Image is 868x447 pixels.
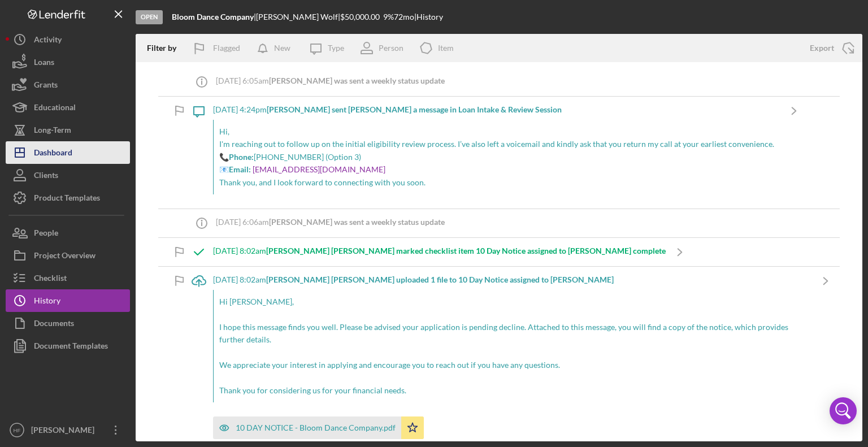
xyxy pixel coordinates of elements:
[274,37,290,59] div: New
[219,359,806,371] p: We appreciate your interest in applying and encourage you to reach out if you have any questions.
[219,125,774,138] p: Hi,
[269,217,445,227] b: [PERSON_NAME] was sent a weekly status update
[340,12,383,21] div: $50,000.00
[34,119,71,144] div: Long-Term
[172,12,254,21] b: Bloom Dance Company
[6,119,130,141] button: Long-Term
[6,289,130,312] button: History
[6,419,130,441] button: HF[PERSON_NAME]
[219,321,806,346] p: I hope this message finds you well. Please be advised your application is pending decline. Attach...
[219,384,806,397] p: Thank you for considering us for your financial needs.
[219,151,774,176] p: 📞 [PHONE_NUMBER] (Option 3) 📧
[6,244,130,267] button: Project Overview
[269,76,445,85] b: [PERSON_NAME] was sent a weekly status update
[34,164,58,189] div: Clients
[34,96,76,121] div: Educational
[6,164,130,186] button: Clients
[213,37,240,59] div: Flagged
[34,267,67,292] div: Checklist
[34,312,74,337] div: Documents
[383,12,394,21] div: 9 %
[216,218,445,227] div: [DATE] 6:06am
[34,335,108,360] div: Document Templates
[328,44,344,53] div: Type
[6,51,130,73] button: Loans
[229,152,254,162] strong: Phone:
[830,397,857,424] div: Open Intercom Messenger
[34,73,58,99] div: Grants
[34,141,72,167] div: Dashboard
[253,164,385,174] a: [EMAIL_ADDRESS][DOMAIN_NAME]
[414,12,443,21] div: | History
[219,296,806,308] p: Hi [PERSON_NAME],
[6,267,130,289] button: Checklist
[6,335,130,357] button: Document Templates
[6,312,130,335] button: Documents
[34,222,58,247] div: People
[213,416,424,439] button: 10 DAY NOTICE - Bloom Dance Company.pdf
[14,427,21,433] text: HF
[266,275,614,284] b: [PERSON_NAME] [PERSON_NAME] uploaded 1 file to 10 Day Notice assigned to [PERSON_NAME]
[34,51,54,76] div: Loans
[6,28,130,51] button: Activity
[213,275,811,284] div: [DATE] 8:02am
[6,73,130,96] button: Grants
[251,37,302,59] button: New
[394,12,414,21] div: 72 mo
[185,238,694,266] a: [DATE] 8:02am[PERSON_NAME] [PERSON_NAME] marked checklist item 10 Day Notice assigned to [PERSON_...
[34,28,62,54] div: Activity
[34,244,96,270] div: Project Overview
[216,76,445,85] div: [DATE] 6:05am
[266,246,666,255] b: [PERSON_NAME] [PERSON_NAME] marked checklist item 10 Day Notice assigned to [PERSON_NAME] complete
[34,289,60,315] div: History
[810,37,834,59] div: Export
[185,37,251,59] button: Flagged
[798,37,862,59] button: Export
[219,138,774,150] p: I'm reaching out to follow up on the initial eligibility review process. I’ve also left a voicema...
[136,10,163,24] div: Open
[6,222,130,244] button: People
[6,186,130,209] button: Product Templates
[229,164,251,174] strong: Email:
[172,12,256,21] div: |
[6,96,130,119] button: Educational
[28,419,102,444] div: [PERSON_NAME]
[213,246,666,255] div: [DATE] 8:02am
[438,44,454,53] div: Item
[256,12,340,21] div: [PERSON_NAME] Wolf |
[34,186,100,212] div: Product Templates
[6,141,130,164] button: Dashboard
[379,44,403,53] div: Person
[185,97,808,209] a: [DATE] 4:24pm[PERSON_NAME] sent [PERSON_NAME] a message in Loan Intake & Review SessionHi,I'm rea...
[267,105,562,114] b: [PERSON_NAME] sent [PERSON_NAME] a message in Loan Intake & Review Session
[213,105,780,114] div: [DATE] 4:24pm
[147,44,185,53] div: Filter by
[219,176,774,189] p: Thank you, and I look forward to connecting with you soon.
[236,423,396,432] div: 10 DAY NOTICE - Bloom Dance Company.pdf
